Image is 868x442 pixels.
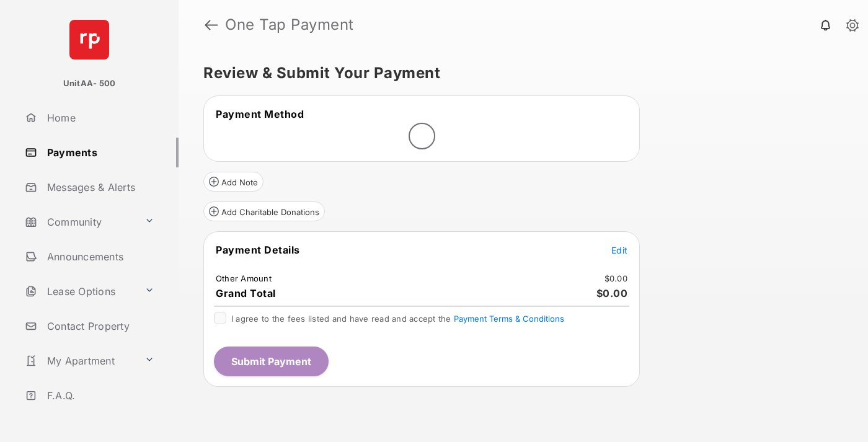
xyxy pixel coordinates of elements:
[225,17,354,32] strong: One Tap Payment
[203,201,325,221] button: Add Charitable Donations
[20,242,179,272] a: Announcements
[20,346,139,376] a: My Apartment
[69,20,109,60] img: svg+xml;base64,PHN2ZyB4bWxucz0iaHR0cDovL3d3dy53My5vcmcvMjAwMC9zdmciIHdpZHRoPSI2NCIgaGVpZ2h0PSI2NC...
[454,314,564,324] button: I agree to the fees listed and have read and accept the
[63,77,116,90] p: UnitAA- 500
[215,273,272,284] td: Other Amount
[611,244,627,256] button: Edit
[203,172,263,192] button: Add Note
[216,244,300,256] span: Payment Details
[611,245,627,255] span: Edit
[20,138,179,167] a: Payments
[20,207,139,237] a: Community
[203,66,833,81] h5: Review & Submit Your Payment
[20,381,179,410] a: F.A.Q.
[20,172,179,202] a: Messages & Alerts
[216,108,304,120] span: Payment Method
[214,347,329,376] button: Submit Payment
[596,287,628,299] span: $0.00
[216,287,276,299] span: Grand Total
[20,311,179,341] a: Contact Property
[604,273,628,284] td: $0.00
[20,276,139,306] a: Lease Options
[20,103,179,133] a: Home
[231,314,564,324] span: I agree to the fees listed and have read and accept the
